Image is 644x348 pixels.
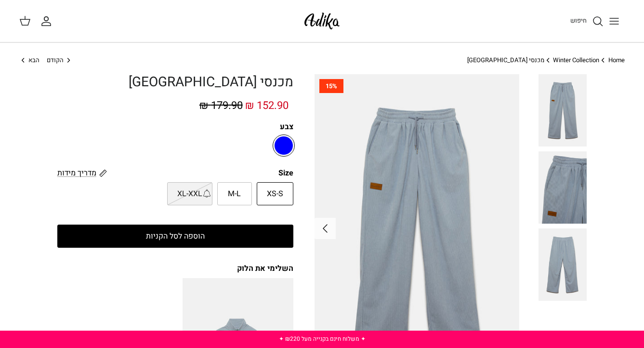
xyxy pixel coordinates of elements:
a: החשבון שלי [40,15,56,27]
span: M-L [228,188,241,201]
a: חיפוש [570,15,604,27]
button: Next [315,218,336,239]
a: הבא [19,56,39,65]
button: Toggle menu [604,11,625,32]
a: Home [608,55,625,65]
a: Winter Collection [553,55,599,65]
span: חיפוש [570,16,587,25]
legend: Size [278,168,293,178]
a: הקודם [47,56,73,65]
a: מדריך מידות [57,167,107,178]
span: הבא [28,55,39,65]
div: השלימי את הלוק [57,263,293,274]
h1: מכנסי [GEOGRAPHIC_DATA] [57,74,293,91]
img: Adika IL [302,10,342,32]
nav: Breadcrumbs [19,56,625,65]
span: 179.90 ₪ [199,98,243,113]
span: XL-XXL [177,188,202,201]
label: צבע [57,121,293,132]
span: 152.90 ₪ [245,98,289,113]
button: הוספה לסל הקניות [57,225,293,248]
span: XS-S [267,188,283,201]
a: מכנסי [GEOGRAPHIC_DATA] [467,55,544,65]
a: ✦ משלוח חינם בקנייה מעל ₪220 ✦ [279,335,366,343]
span: מדריך מידות [57,167,96,179]
span: הקודם [47,55,64,65]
